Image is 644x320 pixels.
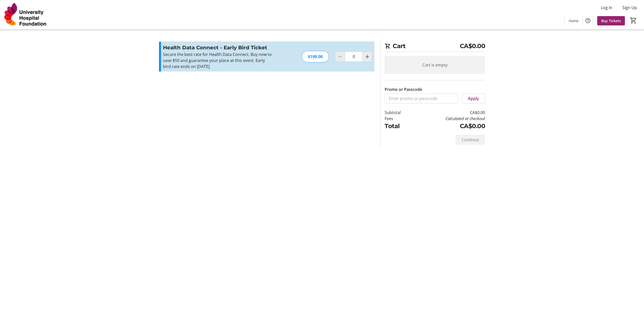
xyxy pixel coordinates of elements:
[622,5,637,11] span: Sign Up
[163,51,273,69] p: Secure the best rate for Health Data Connect. Buy now to save $50 and guarantee your place at thi...
[583,16,593,26] button: Help
[629,16,638,25] button: Cart
[601,18,621,23] span: Buy Tickets
[565,16,583,25] a: Home
[569,18,579,23] span: Home
[597,16,625,25] a: Buy Tickets
[385,110,414,116] td: Subtotal
[385,122,414,131] td: Total
[363,52,372,61] button: Increment by one
[414,110,485,116] td: CA$0.00
[460,42,485,51] span: CA$0.00
[385,42,485,52] h2: Cart
[163,44,273,51] h3: Health Data Connect - Early Bird Ticket
[601,5,612,11] span: Log In
[597,4,616,12] button: Log In
[618,4,641,12] button: Sign Up
[385,116,414,122] td: Fees
[462,93,485,103] button: Apply
[414,122,485,131] td: CA$0.00
[385,93,458,103] input: Enter promo or passcode
[302,51,329,62] div: $199.00
[345,52,363,62] input: Health Data Connect - Early Bird Ticket Quantity
[3,2,48,27] img: University Hospital Foundation's Logo
[385,86,422,92] label: Promo or Passcode
[414,116,485,122] td: Calculated at checkout
[468,95,479,101] span: Apply
[385,56,485,74] div: Cart is empty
